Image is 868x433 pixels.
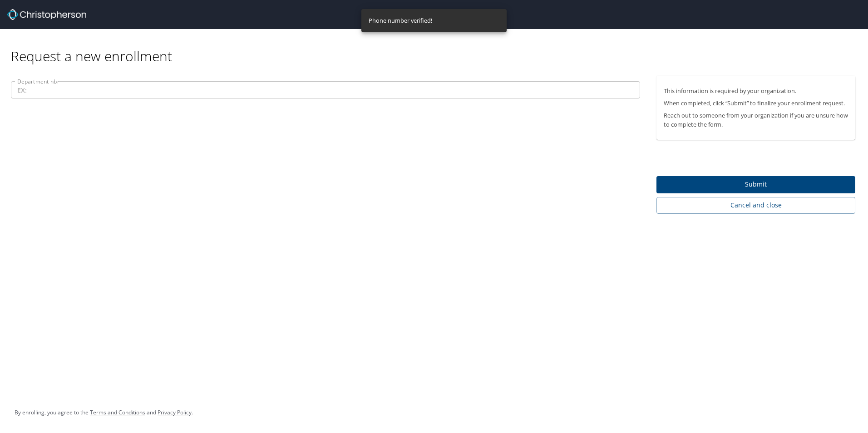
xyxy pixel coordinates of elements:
a: Privacy Policy [158,408,192,416]
span: Cancel and close [664,200,848,211]
p: When completed, click “Submit” to finalize your enrollment request. [664,99,848,108]
p: Reach out to someone from your organization if you are unsure how to complete the form. [664,111,848,128]
a: Terms and Conditions [90,408,145,416]
p: This information is required by your organization. [664,87,848,95]
div: Request a new enrollment [11,29,863,65]
span: Submit [664,179,848,190]
img: cbt logo [7,9,86,20]
button: Cancel and close [656,197,855,214]
div: Phone number verified! [369,12,432,30]
input: EX: [11,81,640,98]
button: Submit [656,176,855,194]
div: By enrolling, you agree to the and . [15,401,193,424]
